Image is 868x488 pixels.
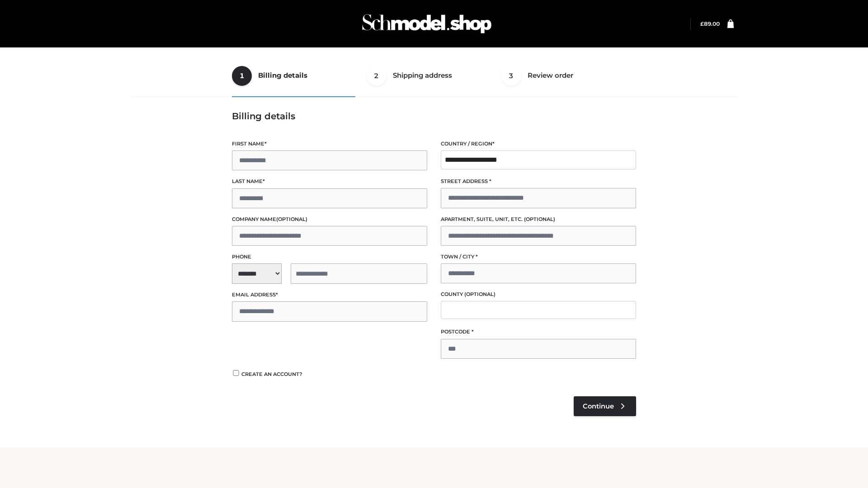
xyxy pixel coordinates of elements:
[232,291,427,299] label: Email address
[359,6,495,42] img: Schmodel Admin 964
[441,215,636,224] label: Apartment, suite, unit, etc.
[232,370,240,376] input: Create an account?
[441,290,636,299] label: County
[232,253,427,261] label: Phone
[232,140,427,148] label: First name
[441,177,636,186] label: Street address
[700,20,720,27] bdi: 89.00
[232,177,427,186] label: Last name
[574,396,636,416] a: Continue
[700,20,704,27] span: £
[464,291,495,297] span: (optional)
[524,216,555,222] span: (optional)
[583,402,614,410] span: Continue
[441,253,636,261] label: Town / City
[700,20,720,27] a: £89.00
[232,111,636,122] h3: Billing details
[276,216,307,222] span: (optional)
[241,371,302,377] span: Create an account?
[441,140,636,148] label: Country / Region
[232,215,427,224] label: Company name
[441,328,636,336] label: Postcode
